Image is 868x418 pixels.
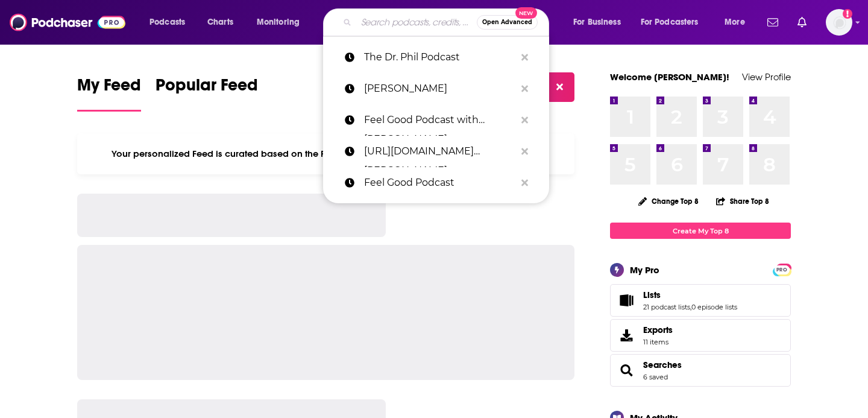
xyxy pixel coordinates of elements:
button: Open AdvancedNew [477,15,538,30]
a: Welcome [PERSON_NAME]! [610,71,729,83]
p: Feel Good Podcast with Kimberly Snyder [364,104,515,136]
span: For Podcasters [641,14,699,31]
span: Open Advanced [482,19,532,25]
span: 11 items [643,338,673,346]
a: Searches [643,359,682,370]
a: [URL][DOMAIN_NAME][PERSON_NAME] [323,136,549,167]
span: Logged in as megcassidy [826,9,852,36]
a: My Feed [77,75,141,112]
div: Your personalized Feed is curated based on the Podcasts, Creators, Users, and Lists that you Follow. [77,133,574,174]
div: My Pro [630,264,659,276]
a: Searches [614,362,638,379]
span: Lists [610,284,791,317]
button: open menu [141,13,201,32]
p: Kimberly Snyder [364,73,515,104]
a: Show notifications dropdown [763,12,783,33]
button: Show profile menu [826,9,852,36]
a: Lists [643,290,737,300]
span: Exports [643,325,673,335]
div: Search podcasts, credits, & more... [335,8,561,36]
a: 6 saved [643,373,668,381]
p: https://podcasts.apple.com/us/podcast/feel-good-podcast-with-kimberly-snyder/id1052960171 [364,136,515,167]
span: New [515,7,537,19]
a: PRO [775,265,789,274]
a: [PERSON_NAME] [323,73,549,104]
a: Create My Top 8 [610,223,791,239]
span: More [725,14,745,31]
img: Podchaser - Follow, Share and Rate Podcasts [10,11,125,34]
span: , [690,303,691,311]
button: open menu [248,13,315,32]
span: Exports [614,327,638,344]
button: Share Top 8 [715,189,770,213]
a: Feel Good Podcast [323,167,549,198]
a: 0 episode lists [691,303,737,311]
span: For Business [573,14,621,31]
a: The Dr. Phil Podcast [323,42,549,73]
button: open menu [716,13,760,32]
p: The Dr. Phil Podcast [364,42,515,73]
a: 21 podcast lists [643,303,690,311]
a: Popular Feed [156,75,258,112]
span: My Feed [77,75,141,103]
button: open menu [633,13,716,32]
img: User Profile [826,9,852,36]
input: Search podcasts, credits, & more... [356,13,477,32]
span: Popular Feed [156,75,258,103]
p: Feel Good Podcast [364,167,515,198]
a: Show notifications dropdown [793,12,811,33]
span: Monitoring [257,14,300,31]
svg: Add a profile image [843,9,852,19]
span: Charts [207,14,233,31]
a: Feel Good Podcast with [PERSON_NAME] [323,104,549,136]
span: Podcasts [149,14,185,31]
a: Exports [610,319,791,352]
a: View Profile [742,71,791,83]
span: Lists [643,290,661,300]
span: Searches [610,354,791,387]
button: open menu [565,13,636,32]
a: Lists [614,292,638,309]
span: PRO [775,265,789,274]
button: Change Top 8 [631,194,706,209]
a: Charts [200,13,241,32]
